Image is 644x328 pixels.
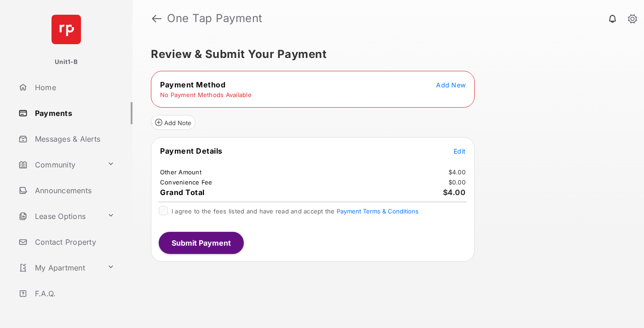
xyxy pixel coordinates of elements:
[436,80,466,89] button: Add New
[15,282,132,305] a: F.A.Q.
[15,128,132,150] a: Messages & Alerts
[15,154,103,176] a: Community
[15,76,132,98] a: Home
[337,207,419,215] button: I agree to the fees listed and have read and accept the
[443,188,466,197] span: $4.00
[160,91,252,99] td: No Payment Methods Available
[160,188,205,197] span: Grand Total
[454,146,466,155] button: Edit
[167,13,263,24] strong: One Tap Payment
[454,147,466,155] span: Edit
[15,257,103,279] a: My Apartment
[55,58,78,67] p: Unit1-B
[448,168,466,176] td: $4.00
[52,15,81,44] img: svg+xml;base64,PHN2ZyB4bWxucz0iaHR0cDovL3d3dy53My5vcmcvMjAwMC9zdmciIHdpZHRoPSI2NCIgaGVpZ2h0PSI2NC...
[151,115,195,130] button: Add Note
[159,232,244,254] button: Submit Payment
[15,231,132,253] a: Contact Property
[448,178,466,186] td: $0.00
[160,168,202,176] td: Other Amount
[160,178,213,186] td: Convenience Fee
[15,102,132,124] a: Payments
[160,80,225,89] span: Payment Method
[151,49,618,60] h5: Review & Submit Your Payment
[436,81,466,89] span: Add New
[172,207,419,215] span: I agree to the fees listed and have read and accept the
[15,179,132,201] a: Announcements
[15,205,103,227] a: Lease Options
[160,146,223,155] span: Payment Details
